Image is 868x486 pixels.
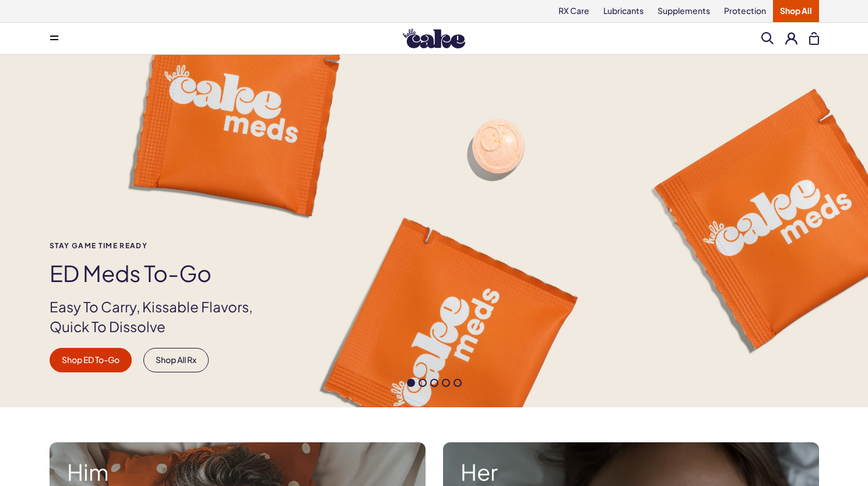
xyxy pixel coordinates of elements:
[50,242,272,249] span: Stay Game time ready
[50,261,272,286] h1: ED Meds to-go
[143,348,209,372] a: Shop All Rx
[50,348,132,372] a: Shop ED To-Go
[461,460,802,484] strong: Her
[403,29,465,48] img: Hello Cake
[50,297,272,336] p: Easy To Carry, Kissable Flavors, Quick To Dissolve
[67,460,408,484] strong: Him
